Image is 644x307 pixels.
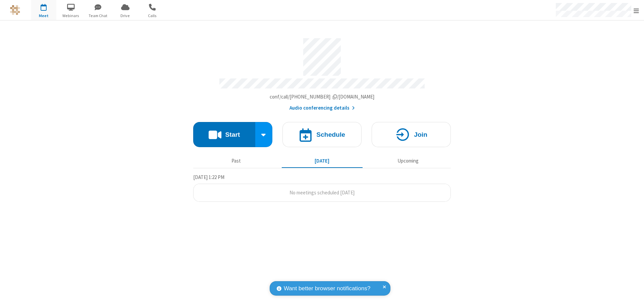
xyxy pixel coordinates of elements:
[193,173,451,202] section: Today's Meetings
[282,122,362,147] button: Schedule
[627,290,639,302] iframe: Chat
[289,189,355,196] span: No meetings scheduled [DATE]
[86,13,111,19] span: Team Chat
[284,284,370,293] span: Want better browser notifications?
[193,174,224,180] span: [DATE] 1:22 PM
[289,104,355,112] button: Audio conferencing details
[140,13,165,19] span: Calls
[196,155,277,167] button: Past
[316,131,345,138] h4: Schedule
[193,33,451,112] section: Account details
[414,131,427,138] h4: Join
[368,155,448,167] button: Upcoming
[10,5,20,15] img: QA Selenium DO NOT DELETE OR CHANGE
[270,94,375,100] span: Copy my meeting room link
[270,93,375,101] button: Copy my meeting room linkCopy my meeting room link
[255,122,273,147] div: Start conference options
[58,13,84,19] span: Webinars
[225,131,240,138] h4: Start
[113,13,138,19] span: Drive
[372,122,451,147] button: Join
[282,155,363,167] button: [DATE]
[31,13,56,19] span: Meet
[193,122,255,147] button: Start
